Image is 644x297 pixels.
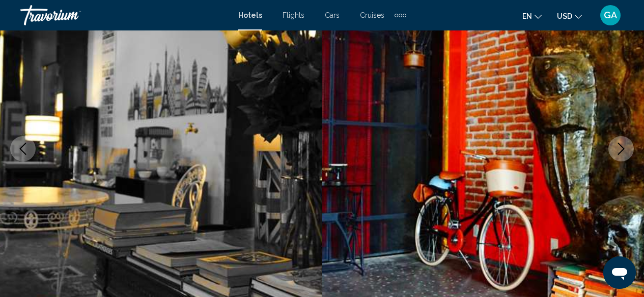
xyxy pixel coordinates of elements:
button: Next image [608,136,634,161]
a: Travorium [20,5,228,25]
button: Extra navigation items [395,7,406,23]
a: Cruises [360,11,384,19]
a: Flights [283,11,304,19]
span: en [522,12,532,20]
button: User Menu [597,5,624,26]
button: Previous image [10,136,36,161]
iframe: Button to launch messaging window [603,256,636,289]
span: USD [557,12,572,20]
a: Hotels [238,11,262,19]
span: GA [604,10,617,20]
button: Change language [522,9,542,23]
button: Change currency [557,9,582,23]
a: Cars [325,11,340,19]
